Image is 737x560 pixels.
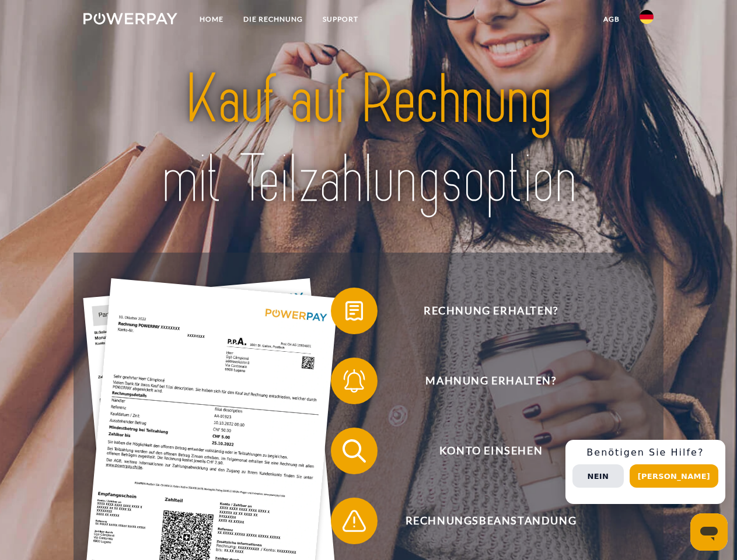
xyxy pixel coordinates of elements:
a: SUPPORT [313,9,368,30]
button: Rechnungsbeanstandung [331,498,634,544]
button: Rechnung erhalten? [331,288,634,334]
button: Mahnung erhalten? [331,358,634,404]
button: [PERSON_NAME] [630,464,718,488]
img: logo-powerpay-white.svg [83,13,177,24]
div: Schnellhilfe [565,440,725,504]
a: Home [190,9,233,30]
img: de [640,10,654,24]
img: title-powerpay_de.svg [111,56,626,223]
img: qb_bell.svg [340,366,369,395]
iframe: Schaltfläche zum Öffnen des Messaging-Fensters [690,513,728,551]
img: qb_search.svg [340,436,369,466]
span: Mahnung erhalten? [348,358,634,404]
a: DIE RECHNUNG [233,9,313,30]
span: Rechnungsbeanstandung [348,498,634,544]
img: qb_warning.svg [340,506,369,535]
button: Konto einsehen [331,428,634,474]
span: Konto einsehen [348,428,634,474]
a: agb [593,9,630,30]
span: Rechnung erhalten? [348,288,634,334]
h3: Benötigen Sie Hilfe? [572,447,718,459]
button: Nein [572,464,624,488]
img: qb_bill.svg [340,296,369,325]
